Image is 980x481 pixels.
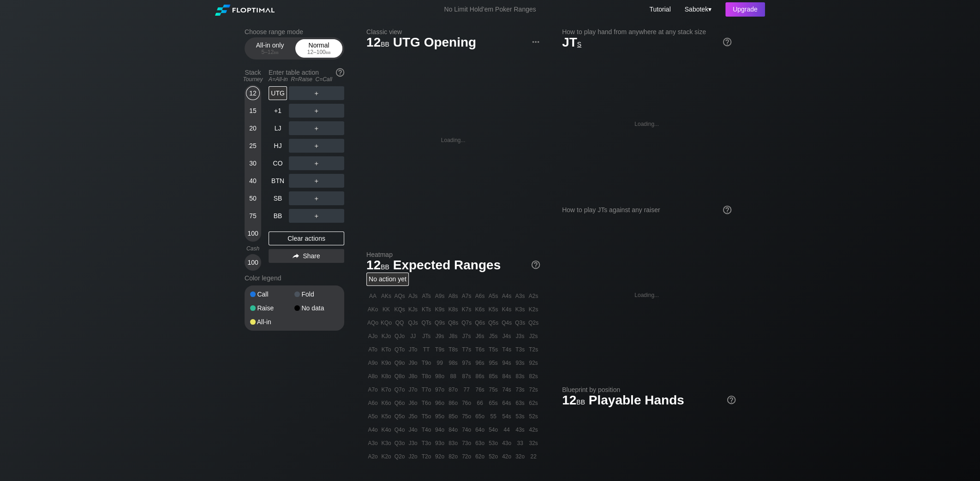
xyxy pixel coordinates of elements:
[251,49,289,55] div: 5 – 12
[460,450,473,463] div: 72o
[365,36,391,51] span: 12
[293,254,299,259] img: share.864f2f62.svg
[269,232,344,245] div: Clear actions
[241,76,265,83] div: Tourney
[366,251,540,258] h2: Heatmap
[447,437,460,450] div: 83o
[514,383,526,396] div: 73s
[500,383,513,396] div: 74s
[393,356,406,369] div: Q9o
[420,343,433,356] div: TT
[246,86,260,100] div: 12
[366,316,379,329] div: AQo
[433,290,446,303] div: A9s
[487,370,500,383] div: 85s
[487,356,500,369] div: 95s
[460,437,473,450] div: 73o
[487,397,500,410] div: 65s
[577,38,581,48] span: s
[269,249,344,263] div: Share
[406,290,419,303] div: AJs
[366,383,379,396] div: A7o
[527,437,540,450] div: 32s
[269,76,344,83] div: A=All-in R=Raise C=Call
[460,410,473,423] div: 75o
[460,397,473,410] div: 76o
[269,139,287,153] div: HJ
[246,121,260,135] div: 20
[366,273,409,286] div: No action yet
[514,370,526,383] div: 83s
[649,6,670,13] a: Tutorial
[487,383,500,396] div: 75s
[215,5,274,16] img: Floptimal logo
[245,271,344,285] div: Color legend
[527,370,540,383] div: 82s
[250,305,294,311] div: Raise
[380,330,393,343] div: KJo
[380,343,393,356] div: KTo
[366,330,379,343] div: AJo
[473,303,486,316] div: K6s
[326,49,331,55] span: bb
[381,38,389,48] span: bb
[473,290,486,303] div: A6s
[500,356,513,369] div: 94s
[500,303,513,316] div: K4s
[420,290,433,303] div: ATs
[241,65,265,86] div: Stack
[380,383,393,396] div: K7o
[335,67,345,77] img: help.32db89a4.svg
[487,437,500,450] div: 53o
[473,356,486,369] div: 96s
[527,330,540,343] div: J2s
[420,303,433,316] div: KTs
[366,423,379,436] div: A4o
[500,397,513,410] div: 64s
[473,343,486,356] div: T6s
[420,370,433,383] div: T8o
[634,121,659,127] div: Loading...
[726,395,736,405] img: help.32db89a4.svg
[562,386,735,393] h2: Blueprint by position
[393,423,406,436] div: Q4o
[289,104,344,118] div: ＋
[473,437,486,450] div: 63o
[380,410,393,423] div: K5o
[269,104,287,118] div: +1
[289,86,344,100] div: ＋
[447,356,460,369] div: 98s
[249,40,291,57] div: All-in only
[447,450,460,463] div: 82o
[430,6,550,15] div: No Limit Hold’em Poker Ranges
[406,343,419,356] div: JTo
[500,316,513,329] div: Q4s
[380,316,393,329] div: KQo
[447,290,460,303] div: A8s
[473,450,486,463] div: 62o
[460,330,473,343] div: J7s
[500,290,513,303] div: A4s
[562,35,581,49] span: JT
[420,437,433,450] div: T3o
[487,290,500,303] div: A5s
[634,292,659,298] div: Loading...
[246,209,260,223] div: 75
[420,410,433,423] div: T5o
[562,392,735,408] h1: Playable Hands
[561,393,586,409] span: 12
[393,303,406,316] div: KQs
[269,86,287,100] div: UTG
[433,397,446,410] div: 96o
[527,397,540,410] div: 62s
[473,410,486,423] div: 65o
[500,423,513,436] div: 44
[406,370,419,383] div: J8o
[527,343,540,356] div: T2s
[299,49,338,55] div: 12 – 100
[406,437,419,450] div: J3o
[433,316,446,329] div: Q9s
[269,121,287,135] div: LJ
[366,257,540,273] h1: Expected Ranges
[246,139,260,153] div: 25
